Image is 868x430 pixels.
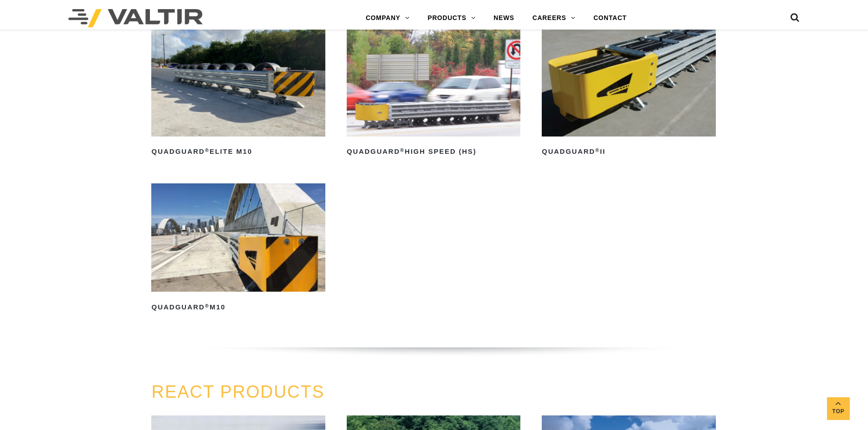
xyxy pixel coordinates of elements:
sup: ® [400,147,405,153]
a: QuadGuard®M10 [151,183,325,314]
a: QuadGuard®High Speed (HS) [347,28,520,159]
img: Valtir [68,9,203,27]
a: REACT PRODUCTS [151,382,324,401]
h2: QuadGuard Elite M10 [151,145,325,159]
sup: ® [205,147,210,153]
a: CAREERS [524,9,585,27]
a: QuadGuard®II [542,28,715,159]
a: PRODUCTS [419,9,485,27]
a: Top [827,397,850,420]
h2: QuadGuard M10 [151,300,325,314]
h2: QuadGuard High Speed (HS) [347,145,520,159]
a: COMPANY [357,9,419,27]
sup: ® [205,303,210,309]
a: QuadGuard®Elite M10 [151,28,325,159]
h2: QuadGuard II [542,145,715,159]
a: NEWS [484,9,523,27]
span: Top [827,406,850,417]
a: CONTACT [584,9,636,27]
sup: ® [595,147,600,153]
